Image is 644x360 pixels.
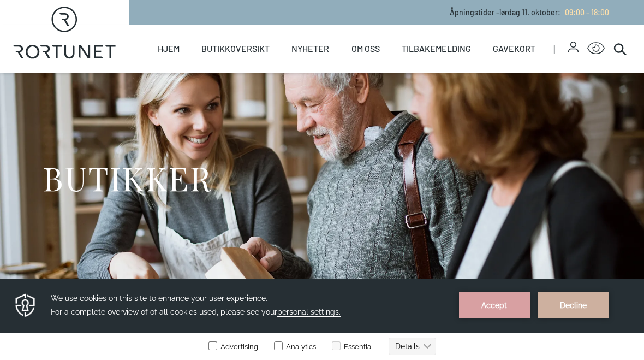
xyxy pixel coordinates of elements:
button: Decline [538,13,609,39]
h3: We use cookies on this site to enhance your user experience. For a complete overview of of all co... [51,13,446,40]
button: Open Accessibility Menu [587,40,605,57]
p: Åpningstider - lørdag 11. oktober : [450,7,609,18]
h1: BUTIKKER [43,157,211,198]
span: personal settings. [277,28,341,38]
label: Advertising [208,63,258,72]
input: Analytics [274,62,283,71]
span: 09:00 - 18:00 [565,8,609,17]
a: 09:00 - 18:00 [560,8,609,17]
label: Essential [330,63,373,72]
button: Details [389,58,436,76]
button: Accept [459,13,530,39]
a: Butikkoversikt [201,25,270,73]
input: Advertising [208,62,217,71]
a: Nyheter [291,25,329,73]
input: Essential [332,62,341,71]
img: Privacy reminder [14,13,37,39]
label: Analytics [272,63,316,72]
span: | [553,25,568,73]
a: Hjem [158,25,180,73]
a: Om oss [351,25,380,73]
a: Tilbakemelding [402,25,471,73]
text: Details [395,63,420,72]
a: Gavekort [493,25,535,73]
